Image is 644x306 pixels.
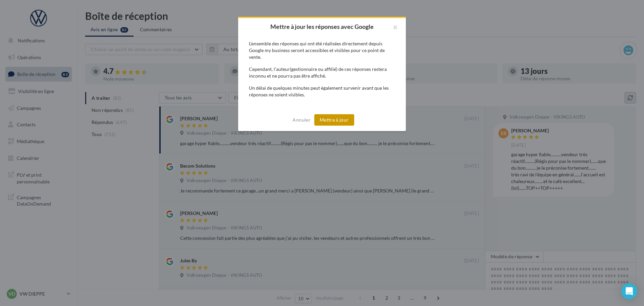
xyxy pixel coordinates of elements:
[249,85,395,98] div: Un délai de quelques minutes peut également survenir avant que les réponses ne soient visibles.
[621,283,637,299] div: Open Intercom Messenger
[249,24,395,30] h2: Mettre à jour les réponses avec Google
[290,116,313,124] button: Annuler
[249,66,395,79] div: Cependant, l’auteur(gestionnaire ou affilié) de ces réponses restera inconnu et ne pourra pas êtr...
[249,41,385,60] span: L’ensemble des réponses qui ont été réalisées directement depuis Google my business seront access...
[314,114,354,126] button: Mettre à jour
